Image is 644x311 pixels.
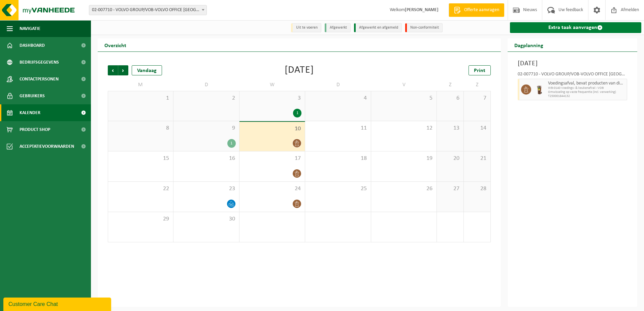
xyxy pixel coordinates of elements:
div: 1 [293,109,301,117]
span: 10 [243,125,301,133]
a: Extra taak aanvragen [510,22,642,33]
span: Voedingsafval, bevat producten van dierlijke oorsprong, onverpakt, categorie 3 [548,81,625,86]
li: Non-conformiteit [405,23,443,32]
img: WB-0140-HPE-BN-06 [535,84,545,95]
span: Product Shop [20,121,50,138]
span: Volgende [118,65,128,75]
span: 18 [309,155,367,162]
strong: [PERSON_NAME] [405,7,439,12]
span: 23 [177,185,235,193]
span: Vorige [108,65,118,75]
span: Contactpersonen [20,71,59,88]
span: 6 [440,95,460,102]
span: 1 [111,95,170,102]
span: 21 [467,155,487,162]
span: 15 [111,155,170,162]
li: Afgewerkt en afgemeld [354,23,402,32]
h3: [DATE] [518,59,627,69]
span: 7 [467,95,487,102]
a: Print [469,65,491,75]
span: 3 [243,95,301,102]
span: 20 [440,155,460,162]
td: D [173,79,239,91]
div: [DATE] [285,65,314,75]
span: 24 [243,185,301,193]
span: Gebruikers [20,88,45,104]
span: 11 [309,125,367,132]
h2: Overzicht [98,38,133,51]
span: T250001844132 [548,94,625,98]
span: 5 [375,95,433,102]
span: 26 [375,185,433,193]
span: 14 [467,125,487,132]
span: 4 [309,95,367,102]
span: 29 [111,215,170,223]
span: 9 [177,125,235,132]
span: Kalender [20,104,40,121]
td: M [108,79,173,91]
iframe: chat widget [3,296,112,311]
span: 02-007710 - VOLVO GROUP/VOB-VOLVO OFFICE BRUSSELS - BERCHEM-SAINTE-AGATHE [89,5,206,15]
span: Offerte aanvragen [462,7,501,13]
span: 22 [111,185,170,193]
a: Offerte aanvragen [449,3,504,17]
span: 27 [440,185,460,193]
td: D [305,79,371,91]
td: W [239,79,305,91]
span: 17 [243,155,301,162]
span: 16 [177,155,235,162]
span: 19 [375,155,433,162]
td: Z [437,79,464,91]
li: Uit te voeren [291,23,321,32]
span: 25 [309,185,367,193]
span: 2 [177,95,235,102]
span: Dashboard [20,37,45,54]
span: 8 [111,125,170,132]
span: 12 [375,125,433,132]
span: 30 [177,215,235,223]
span: Bedrijfsgegevens [20,54,59,71]
span: 13 [440,125,460,132]
li: Afgewerkt [325,23,351,32]
span: 28 [467,185,487,193]
span: Navigatie [20,20,40,37]
td: V [371,79,437,91]
div: 02-007710 - VOLVO GROUP/VOB-VOLVO OFFICE [GEOGRAPHIC_DATA] - [GEOGRAPHIC_DATA] [518,72,627,79]
span: WB-0140 Voedings- & keukenafval - VOB [548,86,625,90]
span: Omwisseling op vaste frequentie (incl. verwerking) [548,90,625,94]
td: Z [464,79,491,91]
div: 1 [227,139,236,148]
h2: Dagplanning [508,38,550,51]
span: Acceptatievoorwaarden [20,138,74,155]
div: Vandaag [132,65,162,75]
span: Print [474,68,485,73]
span: 02-007710 - VOLVO GROUP/VOB-VOLVO OFFICE BRUSSELS - BERCHEM-SAINTE-AGATHE [89,5,207,15]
